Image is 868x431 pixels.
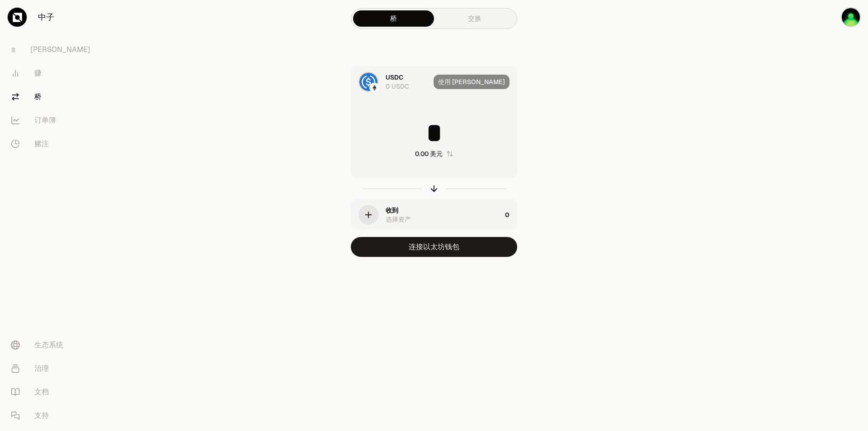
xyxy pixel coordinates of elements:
[4,132,98,156] a: 赌注
[34,411,49,420] font: 支持
[841,7,861,27] img: 徐
[4,85,98,109] a: 桥
[34,340,63,350] font: 生态系统
[370,84,378,92] img: 以太坊标志
[34,68,42,78] font: 赚
[386,206,398,214] font: 收到
[468,14,481,23] font: 交换
[386,73,403,81] font: USDC
[38,12,54,22] font: 中子
[4,404,98,427] a: 支持
[4,333,98,357] a: 生态系统
[4,62,98,85] a: 赚
[30,45,90,54] font: [PERSON_NAME]
[351,199,517,230] button: 收到选择资产0
[4,38,98,62] a: [PERSON_NAME]
[34,139,49,148] font: 赌注
[505,211,509,219] font: 0
[351,199,501,230] div: 收到选择资产
[4,109,98,132] a: 订单簿
[409,242,459,251] font: 连接以太坊钱包
[4,380,98,404] a: 文档
[4,357,98,380] a: 治理
[386,82,409,90] font: 0 USDC
[351,66,430,97] div: USDC 徽标以太坊标志USDC0 USDC
[351,237,517,257] button: 连接以太坊钱包
[359,73,377,91] img: USDC 徽标
[34,115,56,125] font: 订单簿
[34,92,42,101] font: 桥
[34,364,49,373] font: 治理
[415,149,453,158] button: 0.00 美元
[415,150,443,158] font: 0.00 美元
[390,14,397,23] font: 桥
[34,387,49,397] font: 文档
[386,215,411,223] font: 选择资产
